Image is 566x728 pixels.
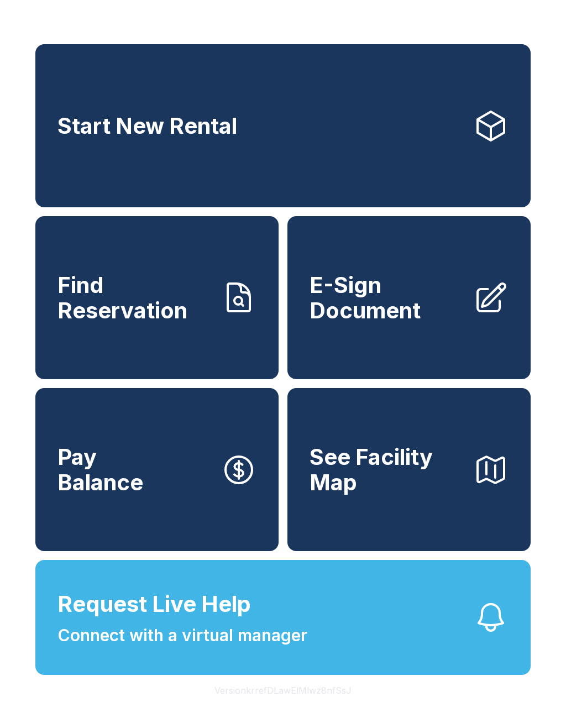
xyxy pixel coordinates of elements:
[57,273,212,323] span: Find Reservation
[35,388,279,551] button: PayBalance
[310,444,464,495] span: See Facility Map
[35,560,531,675] button: Request Live HelpConnect with a virtual manager
[310,273,464,323] span: E-Sign Document
[287,216,531,379] a: E-Sign Document
[57,444,143,495] span: Pay Balance
[57,113,237,139] span: Start New Rental
[57,588,251,621] span: Request Live Help
[35,44,531,207] a: Start New Rental
[206,675,360,706] button: VersionkrrefDLawElMlwz8nfSsJ
[57,623,307,648] span: Connect with a virtual manager
[287,388,531,551] button: See Facility Map
[35,216,279,379] a: Find Reservation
